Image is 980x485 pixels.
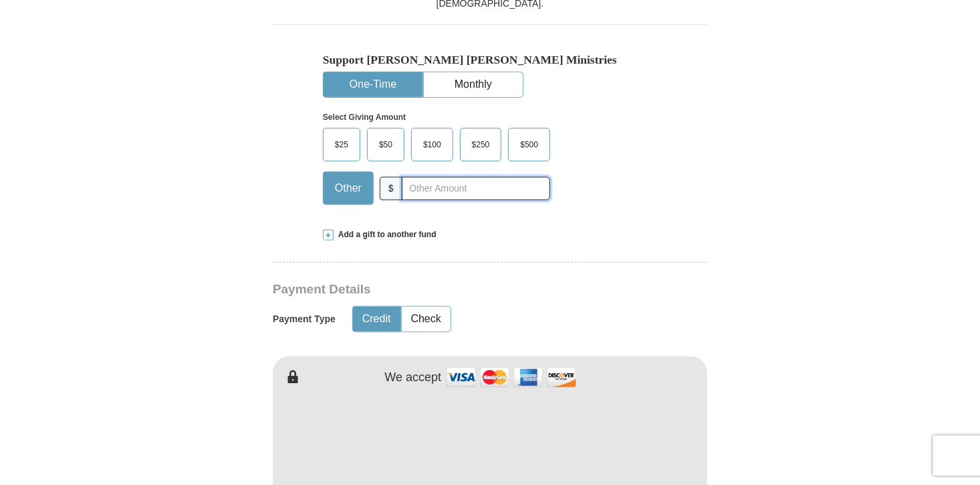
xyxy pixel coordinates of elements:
[334,229,437,240] span: Add a gift to another fund
[402,307,451,332] button: Check
[416,135,448,155] span: $100
[402,177,550,200] input: Other Amount
[465,135,497,155] span: $250
[372,135,399,155] span: $50
[445,363,578,392] img: credit cards accepted
[328,135,355,155] span: $25
[385,370,442,385] h4: We accept
[380,177,402,200] span: $
[273,282,614,297] h3: Payment Details
[273,314,336,325] h5: Payment Type
[513,135,545,155] span: $500
[424,72,523,97] button: Monthly
[328,178,368,198] span: Other
[323,53,657,67] h5: Support [PERSON_NAME] [PERSON_NAME] Ministries
[324,72,422,97] button: One-Time
[353,307,400,332] button: Credit
[323,113,406,122] strong: Select Giving Amount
